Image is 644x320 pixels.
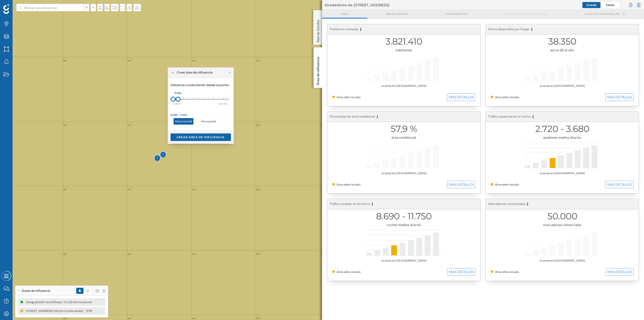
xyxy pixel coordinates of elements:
[332,222,475,227] div: coches medios diarios
[337,95,360,99] span: Área seleccionada
[491,135,634,140] div: peatones medios diarios
[199,118,218,125] p: Hora punta
[491,124,634,134] h1: 2.720 - 3.680
[606,268,634,276] button: MAS DETALLES
[171,83,231,87] p: Distancia conduciendo desde el punto:
[173,101,186,106] div: 0 min.
[337,183,360,186] span: Área seleccionada
[22,289,50,293] span: Áreas de influencia
[447,93,475,101] button: MAS DETALLES
[154,154,160,164] img: Marker
[332,83,475,88] div: vs áreas en [GEOGRAPHIC_DATA]
[491,211,634,221] h1: 50.000
[606,93,634,101] button: MAS DETALLES
[447,268,475,276] button: MAS DETALLES
[172,70,213,75] div: Crear área de influencia
[325,3,389,8] span: Alrededores de [STREET_ADDRESS]
[219,101,239,106] div: 60 min.
[160,150,166,160] img: Marker
[586,3,596,7] span: Grande
[332,48,475,53] div: habitantes
[327,199,480,209] div: Tráfico rodado en el tramo
[174,118,193,125] p: Hora normal
[491,37,634,46] h1: 38.350
[337,270,360,274] span: Área seleccionada
[606,3,615,7] span: Medio
[486,199,639,209] div: Marcadores comerciales
[486,112,639,122] div: Tráfico peatonal en el tramo
[315,18,320,42] p: Red de tiendas
[332,211,475,221] h1: 8.690 - 11.750
[491,48,634,53] div: euros (€) al año
[327,24,480,34] div: Población censada
[26,300,100,305] div: Avinguda Del Canal Olímpic, 21 (30 min Conduciendo)
[3,4,10,14] img: Geoblink Logo
[495,270,519,274] span: Área seleccionada
[495,95,519,99] span: Área seleccionada
[505,12,547,16] span: Origen de consumidores
[491,171,634,176] div: vs áreas en [GEOGRAPHIC_DATA]
[86,308,145,313] div: [STREET_ADDRESS] (20 min Conduciendo)
[327,112,480,122] div: Porcentaje de área residencial
[447,181,475,188] button: MAS DETALLES
[26,308,86,313] div: [STREET_ADDRESS] (20 min Conduciendo)
[332,135,475,140] div: área residencial
[606,181,634,188] button: MAS DETALLES
[332,258,475,263] div: vs áreas en [GEOGRAPHIC_DATA]
[315,55,320,85] p: Área de influencia
[171,113,231,117] div: 0 min - 3 min
[332,37,475,46] h1: 3.821.410
[446,12,467,16] span: Comparativa
[495,183,519,186] span: Área seleccionada
[491,222,634,227] div: marcadores comerciales
[491,258,634,263] div: vs áreas en [GEOGRAPHIC_DATA]
[491,83,634,88] div: vs áreas en [GEOGRAPHIC_DATA]
[332,124,475,134] h1: 57,9 %
[341,12,349,16] span: Area
[585,12,620,16] span: Locales disponibles
[386,12,408,16] span: Áreas espejo
[332,171,475,176] div: vs áreas en [GEOGRAPHIC_DATA]
[486,24,639,34] div: Renta disponible por hogar
[10,4,28,8] span: Soporte
[172,90,184,95] div: 3 min.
